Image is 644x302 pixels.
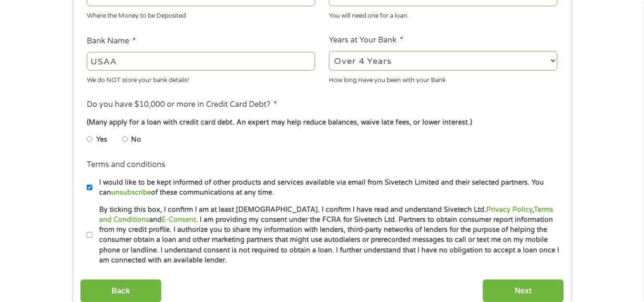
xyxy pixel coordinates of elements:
[329,72,557,85] div: How long Have you been with your Bank
[329,8,557,21] div: You will need one for a loan.
[87,72,315,85] div: We do NOT store your bank details!
[87,160,165,170] label: Terms and conditions
[96,135,107,145] label: Yes
[92,205,560,266] label: By ticking this box, I confirm I am at least [DEMOGRAPHIC_DATA]. I confirm I have read and unders...
[329,35,403,45] label: Years at Your Bank
[87,100,277,110] label: Do you have $10,000 or more in Credit Card Debt?
[87,8,315,21] div: Where the Money to be Deposited
[111,188,151,197] a: unsubscribe
[92,177,560,198] label: I would like to be kept informed of other products and services available via email from Sivetech...
[99,206,553,224] a: Terms and Conditions
[87,36,136,46] label: Bank Name
[131,135,141,145] label: No
[486,206,532,214] a: Privacy Policy
[162,216,196,224] a: E-Consent
[87,117,557,128] div: (Many apply for a loan with credit card debt. An expert may help reduce balances, waive late fees...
